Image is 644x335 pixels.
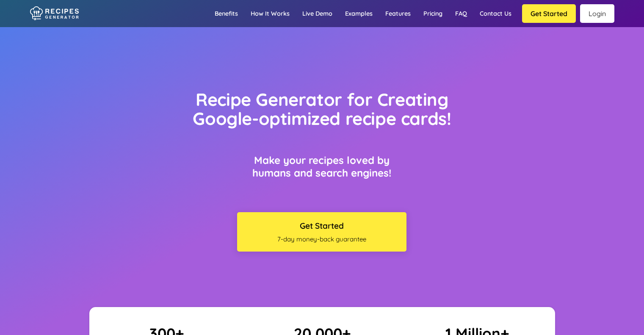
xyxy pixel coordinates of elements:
[244,1,296,26] a: How it works
[237,154,406,179] h3: Make your recipes loved by humans and search engines!
[237,212,406,252] button: Get Started7-day money-back guarantee
[580,4,614,23] a: Login
[208,1,244,26] a: Benefits
[339,1,379,26] a: Examples
[175,90,469,128] h1: Recipe Generator for Creating Google-optimized recipe cards!
[473,1,518,26] a: Contact us
[241,235,402,243] span: 7-day money-back guarantee
[379,1,417,26] a: Features
[296,1,339,26] a: Live demo
[417,1,449,26] a: Pricing
[522,4,576,23] button: Get Started
[449,1,473,26] a: FAQ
